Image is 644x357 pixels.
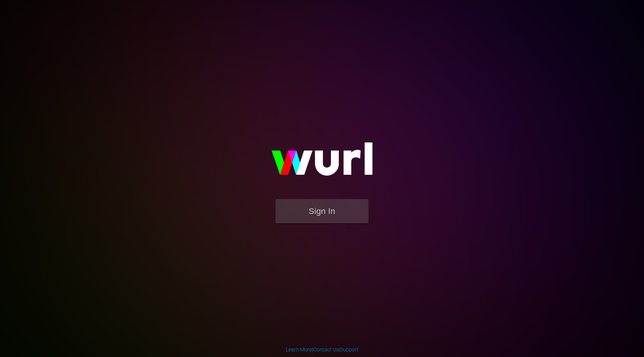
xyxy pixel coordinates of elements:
a: Contact Us [313,347,339,353]
a: Support [340,347,359,353]
div: | | [286,346,359,353]
img: wurl-logo-on-black-223613ac3d8ba8fe6dc639794a292ebdb59501304c7dfd60c99c58986ef67473.svg [247,126,397,199]
a: Learn More [286,347,312,353]
button: Sign In [275,199,369,223]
